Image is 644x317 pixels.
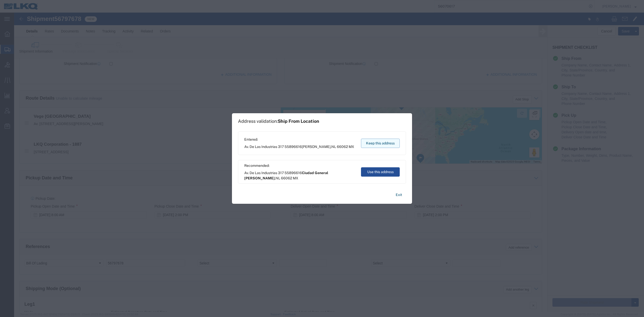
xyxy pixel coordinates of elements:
[238,118,319,124] h1: Address validation:
[244,171,328,180] span: Ciudad General [PERSON_NAME]
[244,163,356,168] span: Recommended:
[244,170,356,181] span: Av. De Las Industrias 317 55896616 ,
[281,176,292,180] span: 66062
[361,139,400,148] button: Keep this address
[293,176,298,180] span: MX
[244,137,354,142] span: Entered:
[244,144,354,149] span: Av. De Las Industrias 317 55896616 ,
[337,145,348,149] span: 66062
[275,176,280,180] span: NL
[361,167,400,177] button: Use this address
[349,145,354,149] span: MX
[302,145,331,149] span: [PERSON_NAME]
[392,190,406,199] button: Exit
[331,145,336,149] span: NL
[278,118,319,124] span: Ship From Location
